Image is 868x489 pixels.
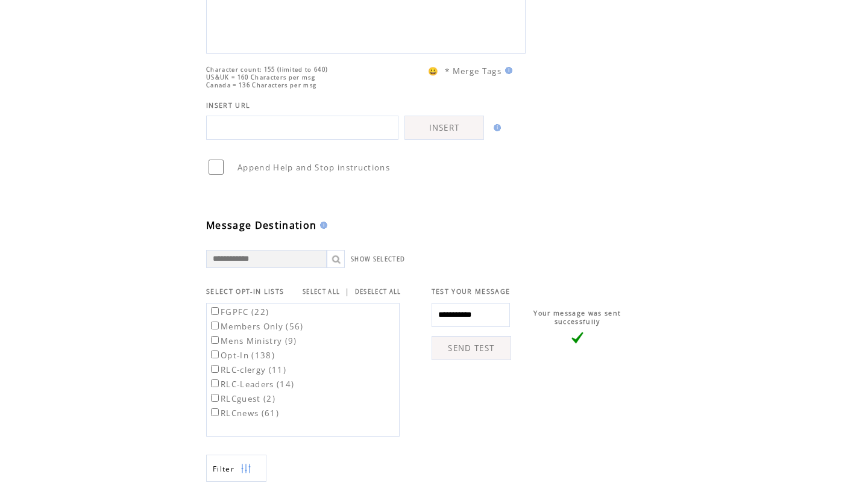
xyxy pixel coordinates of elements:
[206,287,284,296] span: SELECT OPT-IN LISTS
[209,307,269,317] label: FGPFC (22)
[502,67,512,74] img: help.gif
[206,455,266,482] a: Filter
[209,393,275,404] label: RLCguest (2)
[445,66,502,76] span: * Merge Tags
[351,255,405,263] a: SHOW SELECTED
[241,455,251,482] img: filters.png
[237,162,390,173] span: Append Help and Stop instructions
[211,379,219,387] input: RLC-Leaders (14)
[316,222,327,229] img: help.gif
[206,73,315,81] span: US&UK = 160 Characters per msg
[211,365,219,373] input: RLC-clergy (11)
[206,219,316,232] span: Message Destination
[209,379,294,390] label: RLC-Leaders (14)
[211,336,219,344] input: Mens Ministry (9)
[345,286,350,297] span: |
[428,66,439,76] span: 😀
[209,335,297,346] label: Mens Ministry (9)
[206,66,328,73] span: Character count: 155 (limited to 640)
[303,288,340,296] a: SELECT ALL
[206,101,250,110] span: INSERT URL
[571,332,583,344] img: vLarge.png
[355,288,401,296] a: DESELECT ALL
[432,287,511,296] span: TEST YOUR MESSAGE
[211,408,219,416] input: RLCnews (61)
[490,124,501,131] img: help.gif
[211,394,219,402] input: RLCguest (2)
[211,322,219,329] input: Members Only (56)
[213,464,234,474] span: Show filters
[432,336,511,360] a: SEND TEST
[211,307,219,315] input: FGPFC (22)
[206,81,316,89] span: Canada = 136 Characters per msg
[209,364,286,375] label: RLC-clergy (11)
[533,309,621,326] span: Your message was sent successfully
[211,350,219,358] input: Opt-In (138)
[209,321,304,332] label: Members Only (56)
[209,408,279,419] label: RLCnews (61)
[404,116,484,140] a: INSERT
[209,350,275,361] label: Opt-In (138)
